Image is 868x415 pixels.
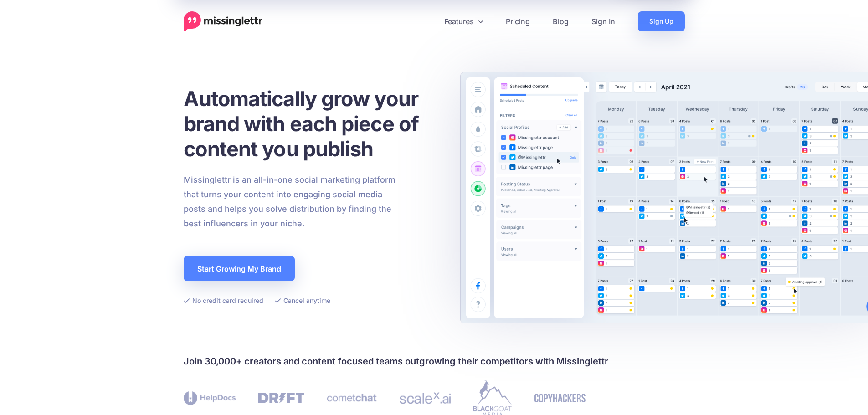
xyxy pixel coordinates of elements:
[184,354,685,369] h4: Join 30,000+ creators and content focused teams outgrowing their competitors with Missinglettr
[494,11,541,31] a: Pricing
[184,11,262,31] a: Home
[433,11,494,31] a: Features
[275,295,330,306] li: Cancel anytime
[184,256,295,281] a: Start Growing My Brand
[184,86,441,161] h1: Automatically grow your brand with each piece of content you publish
[638,11,685,31] a: Sign Up
[184,173,396,231] p: Missinglettr is an all-in-one social marketing platform that turns your content into engaging soc...
[580,11,627,31] a: Sign In
[184,295,263,306] li: No credit card required
[541,11,580,31] a: Blog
